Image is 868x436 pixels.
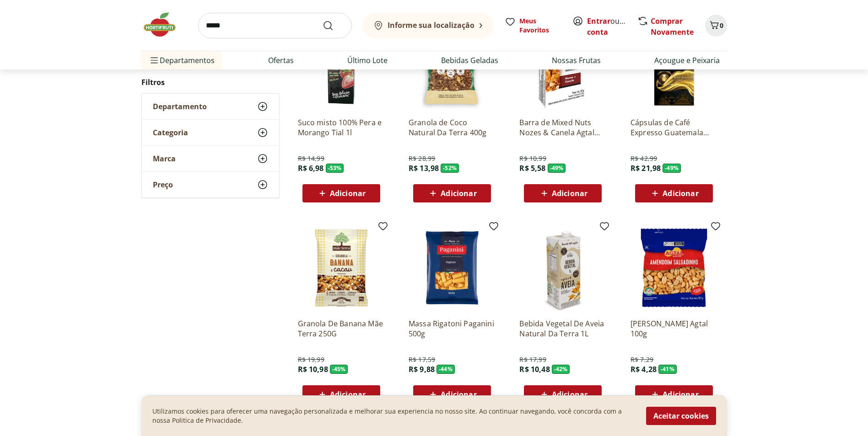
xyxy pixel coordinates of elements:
[437,365,455,374] span: - 44 %
[302,385,380,404] button: Adicionar
[519,163,545,173] span: R$ 5,58
[409,154,435,163] span: R$ 28,99
[705,15,727,37] button: Carrinho
[347,55,388,66] a: Último Lote
[720,21,723,30] span: 0
[409,117,496,138] a: Granola de Coco Natural Da Terra 400g
[631,364,657,374] span: R$ 4,28
[654,55,720,66] a: Açougue e Peixaria
[663,164,681,173] span: - 49 %
[552,391,588,398] span: Adicionar
[519,16,561,35] span: Meus Favoritos
[298,319,385,339] a: Granola De Banana Mãe Terra 250G
[548,164,566,173] span: - 49 %
[631,224,717,311] img: Amendoim Salgadinho Agtal 100g
[149,49,160,71] button: Menu
[519,154,546,163] span: R$ 10,99
[635,184,713,202] button: Adicionar
[268,55,294,66] a: Ofertas
[330,391,366,398] span: Adicionar
[298,224,385,311] img: Granola De Banana Mãe Terra 250G
[631,117,717,138] a: Cápsulas de Café Expresso Guatemala L'OR 52g
[646,407,716,425] button: Aceitar cookies
[519,355,546,364] span: R$ 17,99
[153,128,188,137] span: Categoria
[388,20,474,30] b: Informe sua localização
[323,20,345,31] button: Submit Search
[441,55,498,66] a: Bebidas Geladas
[524,184,602,202] button: Adicionar
[198,13,352,38] input: search
[519,224,606,311] img: Bebida Vegetal De Aveia Natural Da Terra 1L
[142,120,279,145] button: Categoria
[413,184,491,202] button: Adicionar
[631,163,661,173] span: R$ 21,98
[153,180,173,189] span: Preço
[635,385,713,404] button: Adicionar
[152,407,635,425] p: Utilizamos cookies para oferecer uma navegação personalizada e melhorar sua experiencia no nosso ...
[631,355,653,364] span: R$ 7,29
[663,391,698,398] span: Adicionar
[298,117,385,138] a: Suco misto 100% Pera e Morango Tial 1l
[298,154,324,163] span: R$ 14,99
[298,355,324,364] span: R$ 19,99
[631,154,657,163] span: R$ 42,99
[153,102,207,111] span: Departamento
[505,16,561,35] a: Meus Favoritos
[330,190,366,197] span: Adicionar
[409,364,435,374] span: R$ 9,88
[651,16,694,37] a: Comprar Novamente
[519,364,550,374] span: R$ 10,48
[441,391,476,398] span: Adicionar
[587,16,637,37] a: Criar conta
[441,190,476,197] span: Adicionar
[519,117,606,138] a: Barra de Mixed Nuts Nozes & Canela Agtal 60g
[587,16,628,37] span: ou
[441,164,459,173] span: - 52 %
[519,319,606,339] a: Bebida Vegetal De Aveia Natural Da Terra 1L
[330,365,348,374] span: - 45 %
[141,73,280,91] h2: Filtros
[149,49,215,71] span: Departamentos
[142,172,279,197] button: Preço
[658,365,677,374] span: - 41 %
[326,164,344,173] span: - 53 %
[413,385,491,404] button: Adicionar
[142,94,279,119] button: Departamento
[142,146,279,171] button: Marca
[409,319,496,339] a: Massa Rigatoni Paganini 500g
[141,11,187,38] img: Hortifruti
[552,55,601,66] a: Nossas Frutas
[409,163,439,173] span: R$ 13,98
[663,190,698,197] span: Adicionar
[153,154,176,163] span: Marca
[298,364,328,374] span: R$ 10,98
[302,184,380,202] button: Adicionar
[552,190,588,197] span: Adicionar
[587,16,610,26] a: Entrar
[298,163,324,173] span: R$ 6,98
[524,385,602,404] button: Adicionar
[631,319,717,339] a: [PERSON_NAME] Agtal 100g
[409,355,435,364] span: R$ 17,59
[552,365,570,374] span: - 42 %
[363,13,494,38] button: Informe sua localização
[409,224,496,311] img: Massa Rigatoni Paganini 500g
